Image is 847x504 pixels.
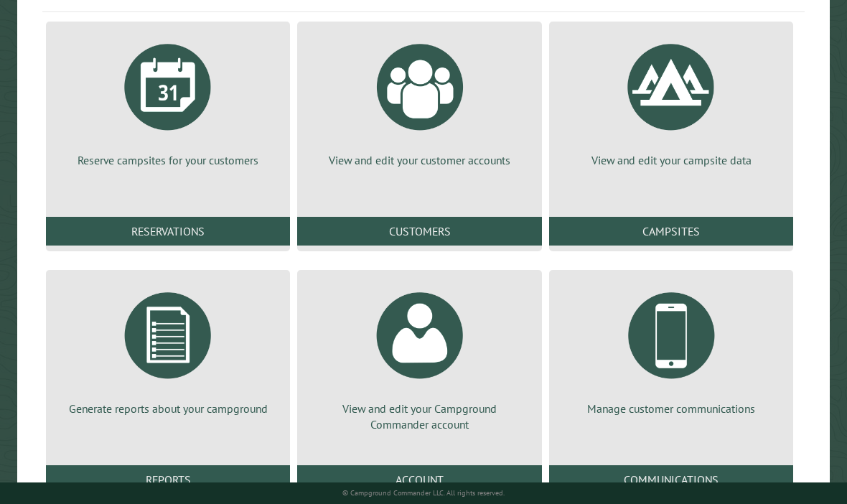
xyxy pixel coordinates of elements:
a: View and edit your campsite data [566,33,776,168]
a: Account [297,465,541,494]
a: Communications [549,465,793,494]
a: Reserve campsites for your customers [63,33,273,168]
a: Campsites [549,217,793,246]
a: View and edit your customer accounts [314,33,524,168]
a: Reports [46,465,290,494]
p: Manage customer communications [566,401,776,416]
a: Reservations [46,217,290,246]
a: View and edit your Campground Commander account [314,281,524,433]
a: Customers [297,217,541,246]
a: Manage customer communications [566,281,776,416]
p: Generate reports about your campground [63,401,273,416]
p: Reserve campsites for your customers [63,152,273,168]
p: View and edit your customer accounts [314,152,524,168]
p: View and edit your campsite data [566,152,776,168]
p: View and edit your Campground Commander account [314,401,524,433]
a: Generate reports about your campground [63,281,273,416]
small: © Campground Commander LLC. All rights reserved. [342,488,505,498]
